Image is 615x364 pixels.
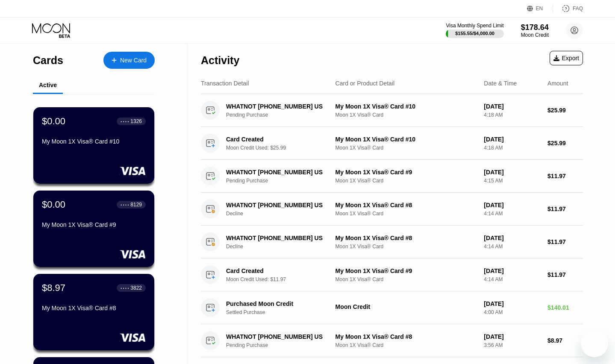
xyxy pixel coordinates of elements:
[484,112,541,118] div: 4:18 AM
[335,112,477,118] div: Moon 1X Visa® Card
[553,55,579,62] div: Export
[484,267,541,274] div: [DATE]
[484,244,541,250] div: 4:14 AM
[130,285,142,291] div: 3822
[201,127,583,160] div: Card CreatedMoon Credit Used: $25.99My Moon 1X Visa® Card #10Moon 1X Visa® Card[DATE]4:18 AM$25.99
[103,52,155,69] div: New Card
[335,235,477,241] div: My Moon 1X Visa® Card #8
[536,6,543,12] div: EN
[121,287,129,289] div: ● ● ● ●
[446,23,503,38] div: Visa Monthly Spend Limit$155.55/$4,000.00
[335,178,477,184] div: Moon 1X Visa® Card
[547,337,583,344] div: $8.97
[484,211,541,217] div: 4:14 AM
[226,309,341,315] div: Settled Purchase
[226,145,341,151] div: Moon Credit Used: $25.99
[547,271,583,278] div: $11.97
[33,191,154,267] div: $0.00● ● ● ●8129My Moon 1X Visa® Card #9
[226,300,333,307] div: Purchased Moon Credit
[550,51,583,65] div: Export
[42,282,65,294] div: $8.97
[130,202,142,208] div: 8129
[42,116,65,127] div: $0.00
[547,140,583,147] div: $25.99
[33,54,63,67] div: Cards
[521,23,549,38] div: $178.64Moon Credit
[484,136,541,143] div: [DATE]
[226,169,333,176] div: WHATNOT [PHONE_NUMBER] US
[335,342,477,348] div: Moon 1X Visa® Card
[201,54,239,67] div: Activity
[335,303,477,310] div: Moon Credit
[484,333,541,340] div: [DATE]
[484,235,541,241] div: [DATE]
[521,32,549,38] div: Moon Credit
[201,324,583,357] div: WHATNOT [PHONE_NUMBER] USPending PurchaseMy Moon 1X Visa® Card #8Moon 1X Visa® Card[DATE]3:56 AM$...
[484,276,541,282] div: 4:14 AM
[201,80,249,87] div: Transaction Detail
[335,145,477,151] div: Moon 1X Visa® Card
[553,4,583,13] div: FAQ
[484,80,517,87] div: Date & Time
[335,267,477,274] div: My Moon 1X Visa® Card #9
[335,202,477,208] div: My Moon 1X Visa® Card #8
[581,330,608,357] iframe: Button to launch messaging window, conversation in progress
[335,80,395,87] div: Card or Product Detail
[335,103,477,110] div: My Moon 1X Visa® Card #10
[484,300,541,307] div: [DATE]
[484,169,541,176] div: [DATE]
[42,221,146,228] div: My Moon 1X Visa® Card #9
[39,82,57,88] div: Active
[455,31,494,36] div: $155.55 / $4,000.00
[226,333,333,340] div: WHATNOT [PHONE_NUMBER] US
[226,235,333,241] div: WHATNOT [PHONE_NUMBER] US
[484,309,541,315] div: 4:00 AM
[201,193,583,226] div: WHATNOT [PHONE_NUMBER] USDeclineMy Moon 1X Visa® Card #8Moon 1X Visa® Card[DATE]4:14 AM$11.97
[201,160,583,193] div: WHATNOT [PHONE_NUMBER] USPending PurchaseMy Moon 1X Visa® Card #9Moon 1X Visa® Card[DATE]4:15 AM$...
[484,178,541,184] div: 4:15 AM
[335,244,477,250] div: Moon 1X Visa® Card
[42,199,65,210] div: $0.00
[226,103,333,110] div: WHATNOT [PHONE_NUMBER] US
[201,226,583,258] div: WHATNOT [PHONE_NUMBER] USDeclineMy Moon 1X Visa® Card #8Moon 1X Visa® Card[DATE]4:14 AM$11.97
[130,118,142,124] div: 1326
[226,342,341,348] div: Pending Purchase
[226,211,341,217] div: Decline
[201,258,583,291] div: Card CreatedMoon Credit Used: $11.97My Moon 1X Visa® Card #9Moon 1X Visa® Card[DATE]4:14 AM$11.97
[226,136,333,143] div: Card Created
[226,112,341,118] div: Pending Purchase
[484,103,541,110] div: [DATE]
[201,291,583,324] div: Purchased Moon CreditSettled PurchaseMoon Credit[DATE]4:00 AM$140.01
[484,202,541,208] div: [DATE]
[484,145,541,151] div: 4:18 AM
[33,107,154,184] div: $0.00● ● ● ●1326My Moon 1X Visa® Card #10
[547,107,583,114] div: $25.99
[335,169,477,176] div: My Moon 1X Visa® Card #9
[226,202,333,208] div: WHATNOT [PHONE_NUMBER] US
[527,4,553,13] div: EN
[121,120,129,123] div: ● ● ● ●
[33,274,154,350] div: $8.97● ● ● ●3822My Moon 1X Visa® Card #8
[226,267,333,274] div: Card Created
[484,342,541,348] div: 3:56 AM
[201,94,583,127] div: WHATNOT [PHONE_NUMBER] USPending PurchaseMy Moon 1X Visa® Card #10Moon 1X Visa® Card[DATE]4:18 AM...
[335,333,477,340] div: My Moon 1X Visa® Card #8
[42,138,146,145] div: My Moon 1X Visa® Card #10
[547,304,583,311] div: $140.01
[335,136,477,143] div: My Moon 1X Visa® Card #10
[573,6,583,12] div: FAQ
[121,203,129,206] div: ● ● ● ●
[335,211,477,217] div: Moon 1X Visa® Card
[226,178,341,184] div: Pending Purchase
[226,276,341,282] div: Moon Credit Used: $11.97
[547,205,583,212] div: $11.97
[226,244,341,250] div: Decline
[42,305,146,311] div: My Moon 1X Visa® Card #8
[547,238,583,245] div: $11.97
[120,57,147,64] div: New Card
[446,23,503,29] div: Visa Monthly Spend Limit
[547,80,568,87] div: Amount
[521,23,549,32] div: $178.64
[547,173,583,179] div: $11.97
[335,276,477,282] div: Moon 1X Visa® Card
